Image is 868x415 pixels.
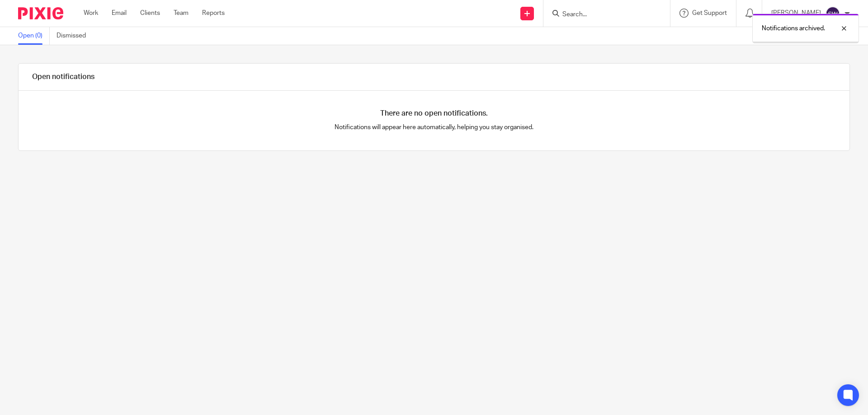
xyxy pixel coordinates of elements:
[32,72,94,82] h1: Open notifications
[226,123,642,132] p: Notifications will appear here automatically, helping you stay organised.
[140,9,160,18] a: Clients
[762,24,825,33] p: Notifications archived.
[84,9,98,18] a: Work
[18,7,63,19] img: Pixie
[174,9,189,18] a: Team
[112,9,127,18] a: Email
[202,9,225,18] a: Reports
[18,27,50,45] a: Open (0)
[380,109,488,118] h4: There are no open notifications.
[57,27,93,45] a: Dismissed
[826,6,840,21] img: svg%3E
